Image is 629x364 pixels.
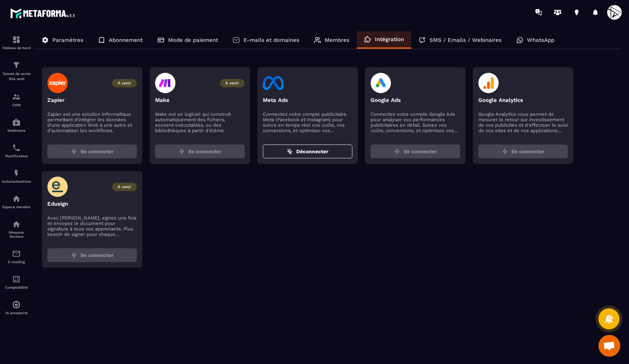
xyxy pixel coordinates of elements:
[2,30,31,55] a: formationformationTableau de bord
[598,335,620,357] div: Ouvrir le chat
[34,24,622,278] div: >
[2,112,31,138] a: automationsautomationsWebinaire
[478,145,568,158] button: Se connecter
[375,36,404,43] p: Intégration
[112,183,137,191] span: À venir
[394,149,400,154] img: zap.8ac5aa27.svg
[47,215,137,237] p: Avec [PERSON_NAME], signez une fois et envoyez le document pour signature à tous vos apprenants. ...
[12,300,21,309] img: automations
[263,73,284,93] img: facebook-logo.eb727249.svg
[168,37,218,43] p: Mode de paiement
[47,97,137,103] p: Zapier
[244,37,299,43] p: E-mails et domaines
[502,149,508,154] img: zap.8ac5aa27.svg
[2,311,31,315] p: IA prospects
[371,97,460,103] p: Google Ads
[179,149,185,154] img: zap.8ac5aa27.svg
[12,118,21,127] img: automations
[12,35,21,44] img: formation
[12,143,21,152] img: scheduler
[47,145,137,158] button: Se connecter
[511,148,545,155] span: Se connecter
[155,73,175,93] img: make-logo.47d65c36.svg
[12,61,21,70] img: formation
[2,87,31,112] a: formationformationCRM
[12,275,21,284] img: accountant
[325,37,349,43] p: Membres
[71,149,77,154] img: zap.8ac5aa27.svg
[12,220,21,229] img: social-network
[112,79,137,87] span: À venir
[188,148,221,155] span: Se connecter
[47,201,137,207] p: Edusign
[2,163,31,189] a: automationsautomationsAutomatisations
[2,269,31,295] a: accountantaccountantComptabilité
[12,194,21,203] img: automations
[155,97,245,103] p: Make
[263,145,352,158] button: Déconnecter
[2,138,31,163] a: schedulerschedulerPlanificateur
[263,111,352,133] p: Connectez votre compte publicitaire Meta (Facebook et Instagram) pour suivre en temps réel vos co...
[2,189,31,214] a: automationsautomationsEspace membre
[155,145,245,158] button: Se connecter
[10,7,76,20] img: logo
[12,92,21,101] img: formation
[155,111,245,133] p: Make est un logiciel qui construit automatiquement des fichiers, souvent exécutables, ou des bibl...
[12,249,21,258] img: email
[109,37,143,43] p: Abonnement
[52,37,83,43] p: Paramètres
[2,55,31,87] a: formationformationTunnel de vente Site web
[2,230,31,238] p: Réseaux Sociaux
[2,154,31,158] p: Planificateur
[47,248,137,262] button: Se connecter
[430,37,502,43] p: SMS / Emails / Webinaires
[287,149,293,154] img: zap-off.84e09383.svg
[2,103,31,107] p: CRM
[371,111,460,133] p: Connectez votre compte Google Ads pour analyser vos performances publicitaires en détail. Suivez ...
[2,244,31,269] a: emailemailE-mailing
[220,79,245,87] span: À venir
[47,177,68,197] img: edusign-logo.5fe905fa.svg
[478,73,499,93] img: google-analytics-logo.594682c4.svg
[2,71,31,82] p: Tunnel de vente Site web
[12,169,21,178] img: automations
[47,111,137,133] p: Zapier est une solution informatique permettant d'intégrer les données d'une application Web à un...
[2,214,31,244] a: social-networksocial-networkRéseaux Sociaux
[80,148,114,155] span: Se connecter
[404,148,437,155] span: Se connecter
[47,73,68,93] img: zapier-logo.003d59f5.svg
[2,260,31,264] p: E-mailing
[371,73,391,93] img: google-ads-logo.4cdbfafa.svg
[2,179,31,183] p: Automatisations
[263,97,352,103] p: Meta Ads
[2,46,31,50] p: Tableau de bord
[371,145,460,158] button: Se connecter
[2,128,31,132] p: Webinaire
[71,252,77,258] img: zap.8ac5aa27.svg
[527,37,554,43] p: WhatsApp
[478,111,568,133] p: Google Analytics vous permet de mesurer le retour sur investissement de vos publicités et d'effec...
[296,148,328,155] span: Déconnecter
[478,97,568,103] p: Google Analytics
[2,285,31,289] p: Comptabilité
[80,252,114,259] span: Se connecter
[2,205,31,209] p: Espace membre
